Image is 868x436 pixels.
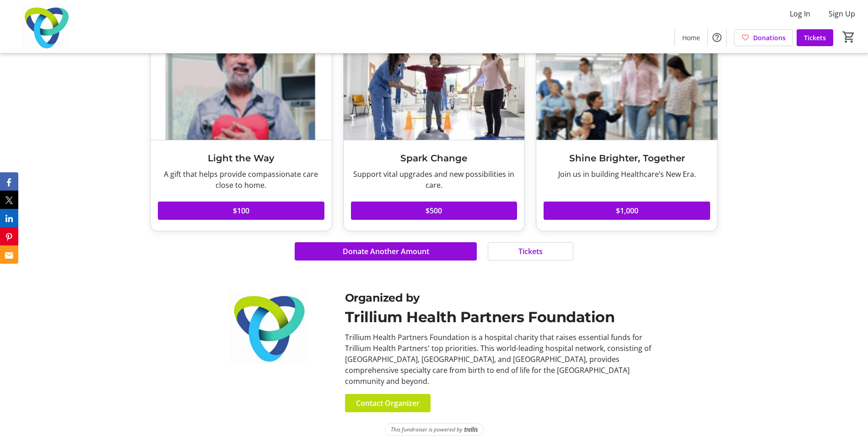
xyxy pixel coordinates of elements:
span: Tickets [518,246,543,257]
button: Donate Another Amount [295,242,477,261]
button: $100 [158,202,324,220]
button: $500 [351,202,518,220]
div: A gift that helps provide compassionate care close to home. [158,169,324,191]
img: Shine Brighter, Together [536,38,717,140]
span: Donate Another Amount [343,246,429,257]
h3: Spark Change [351,151,518,165]
h3: Shine Brighter, Together [544,151,710,165]
button: $1,000 [544,202,710,220]
img: Light the Way [151,38,332,140]
button: Contact Organizer [345,394,431,412]
span: Log In [790,8,810,19]
span: This fundraiser is powered by [391,425,463,434]
img: Spark Change [344,38,525,140]
span: Contact Organizer [356,398,420,409]
button: Log In [782,6,818,21]
img: Trellis Logo [464,426,478,433]
button: Cart [841,29,857,45]
span: $500 [426,205,442,216]
button: Tickets [488,242,573,261]
span: Donations [753,33,786,43]
span: $1,000 [616,205,638,216]
button: Sign Up [821,6,863,21]
div: Trillium Health Partners Foundation is a hospital charity that raises essential funds for Trilliu... [345,332,665,387]
span: Home [682,33,700,43]
h3: Light the Way [158,151,324,165]
div: Support vital upgrades and new possibilities in care. [351,169,518,191]
button: Help [708,28,726,47]
img: Trillium Health Partners Foundation logo [203,290,334,363]
div: Trillium Health Partners Foundation [345,306,665,328]
span: Sign Up [829,8,855,19]
a: Tickets [797,29,833,46]
img: Trillium Health Partners Foundation's Logo [5,4,87,49]
div: Organized by [345,290,665,306]
a: Donations [734,29,793,46]
span: Tickets [804,33,826,43]
span: $100 [233,205,249,216]
a: Home [675,29,707,46]
div: Join us in building Healthcare’s New Era. [544,169,710,180]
